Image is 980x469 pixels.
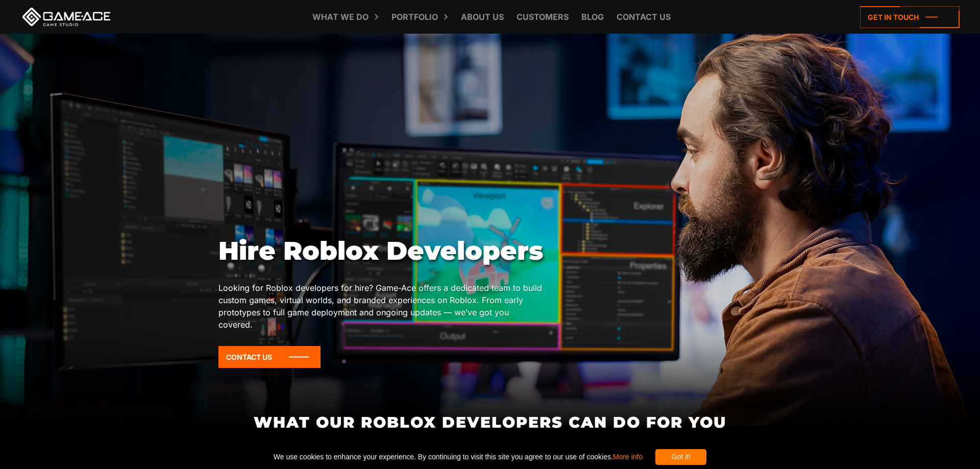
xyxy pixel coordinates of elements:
[218,282,544,331] p: Looking for Roblox developers for hire? Game-Ace offers a dedicated team to build custom games, v...
[655,449,706,465] div: Got it!
[860,6,960,28] a: Get in touch
[613,453,643,461] a: More info
[218,236,544,266] h1: Hire Roblox Developers
[218,346,321,368] a: Contact Us
[274,449,643,465] span: We use cookies to enhance your experience. By continuing to visit this site you agree to our use ...
[218,414,762,431] h2: What Our Roblox Developers Can Do for You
